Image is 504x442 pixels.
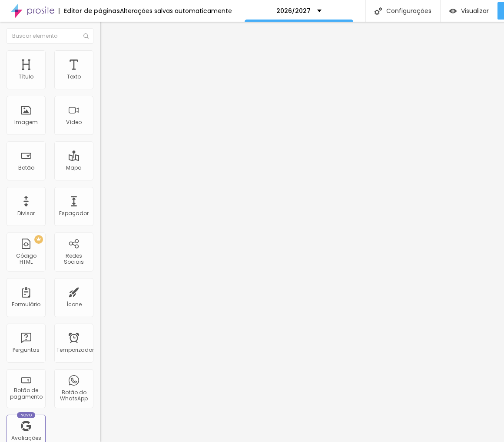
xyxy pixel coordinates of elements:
font: Vídeo [66,118,82,126]
font: Espaçador [59,210,89,217]
font: Mapa [66,164,82,171]
input: Buscar elemento [7,28,93,44]
font: Botão do WhatsApp [60,389,88,402]
font: Texto [67,73,81,80]
font: Alterações salvas automaticamente [120,7,232,15]
button: Visualizar [441,2,497,20]
font: Ícone [66,301,82,308]
img: Ícone [83,33,89,39]
font: Título [19,73,33,80]
font: Configurações [386,7,431,15]
font: 2026/2027 [276,7,311,15]
font: Perguntas [13,346,40,354]
img: Ícone [375,7,382,15]
font: Redes Sociais [64,252,84,265]
font: Botão de pagamento [10,386,43,400]
font: Imagem [14,118,38,126]
font: Código HTML [16,252,36,265]
font: Formulário [12,301,40,308]
font: Visualizar [461,7,489,15]
font: Editor de páginas [64,7,120,15]
font: Botão [18,164,34,171]
font: Divisor [17,210,35,217]
font: Novo [20,413,32,418]
img: view-1.svg [449,7,457,15]
font: Temporizador [56,346,94,354]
